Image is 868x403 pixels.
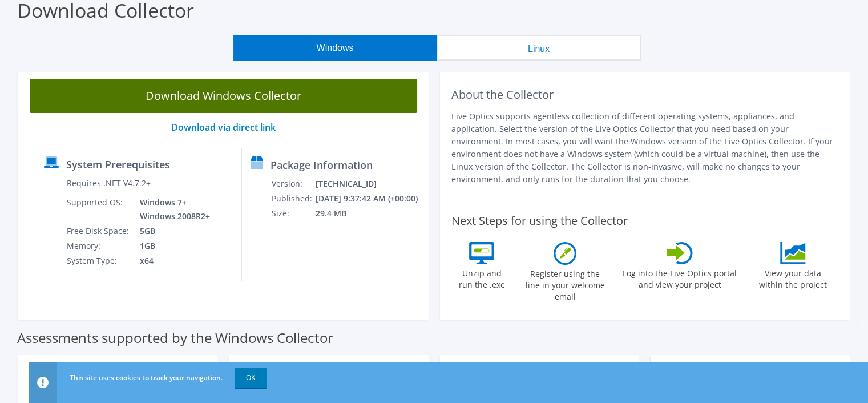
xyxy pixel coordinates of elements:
[70,373,223,382] span: This site uses cookies to track your navigation.
[315,191,423,206] td: [DATE] 9:37:42 AM (+00:00)
[66,239,131,253] td: Memory:
[131,195,212,224] td: Windows 7+ Windows 2008R2+
[66,195,131,224] td: Supported OS:
[451,110,839,186] p: Live Optics supports agentless collection of different operating systems, appliances, and applica...
[455,264,508,291] label: Unzip and run the .exe
[66,159,170,170] label: System Prerequisites
[131,239,212,253] td: 1GB
[17,332,333,344] label: Assessments supported by the Windows Collector
[522,265,608,303] label: Register using the line in your welcome email
[235,368,267,388] a: OK
[67,178,151,189] label: Requires .NET V4.7.2+
[271,176,315,191] td: Version:
[315,176,423,191] td: [TECHNICAL_ID]
[271,159,373,171] label: Package Information
[451,88,839,102] h2: About the Collector
[66,253,131,268] td: System Type:
[131,224,212,239] td: 5GB
[171,121,276,134] a: Download via direct link
[30,79,417,113] a: Download Windows Collector
[622,264,737,291] label: Log into the Live Optics portal and view your project
[66,224,131,239] td: Free Disk Space:
[233,35,437,61] button: Windows
[131,253,212,268] td: x64
[437,35,641,61] button: Linux
[315,206,423,221] td: 29.4 MB
[451,214,628,228] label: Next Steps for using the Collector
[271,191,315,206] td: Published:
[271,206,315,221] td: Size:
[752,264,834,291] label: View your data within the project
